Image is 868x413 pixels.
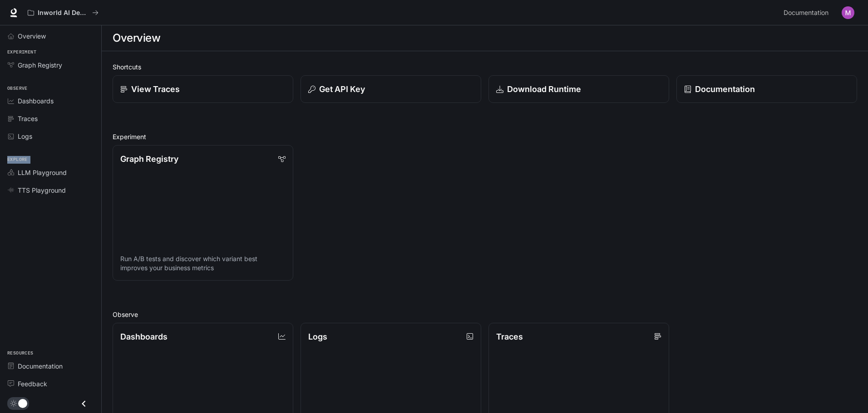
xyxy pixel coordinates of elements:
button: Close drawer [74,394,94,413]
span: Dark mode toggle [18,398,27,408]
h2: Observe [113,310,857,319]
button: User avatar [839,4,857,22]
a: Graph RegistryRun A/B tests and discover which variant best improves your business metrics [113,145,293,281]
a: Overview [4,28,98,44]
a: LLM Playground [4,165,98,180]
p: Download Runtime [507,83,581,95]
p: Run A/B tests and discover which variant best improves your business metrics [120,254,286,272]
a: Logs [4,128,98,144]
span: LLM Playground [18,168,67,177]
p: Inworld AI Demos [38,9,89,17]
a: Traces [4,111,98,126]
p: Graph Registry [120,153,178,165]
span: Traces [18,114,38,123]
span: Graph Registry [18,60,62,70]
a: Download Runtime [488,75,669,103]
p: Get API Key [319,83,365,95]
h2: Experiment [113,132,857,141]
a: View Traces [113,75,293,103]
span: Logs [18,131,32,141]
span: Documentation [784,7,829,19]
p: Logs [308,330,327,343]
p: Documentation [695,83,755,95]
span: Dashboards [18,96,54,106]
span: Overview [18,31,46,41]
a: Dashboards [4,93,98,109]
a: TTS Playground [4,182,98,198]
h1: Overview [113,29,160,47]
span: Documentation [18,361,63,371]
a: Documentation [4,358,98,374]
h2: Shortcuts [113,62,857,72]
button: All workspaces [24,4,103,22]
a: Documentation [780,4,835,22]
img: User avatar [842,6,854,19]
a: Graph Registry [4,57,98,73]
span: Feedback [18,379,47,389]
button: Get API Key [301,75,481,103]
span: TTS Playground [18,185,66,195]
a: Feedback [4,376,98,392]
a: Documentation [676,75,857,103]
p: View Traces [131,83,180,95]
p: Dashboards [120,330,168,343]
p: Traces [496,330,523,343]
